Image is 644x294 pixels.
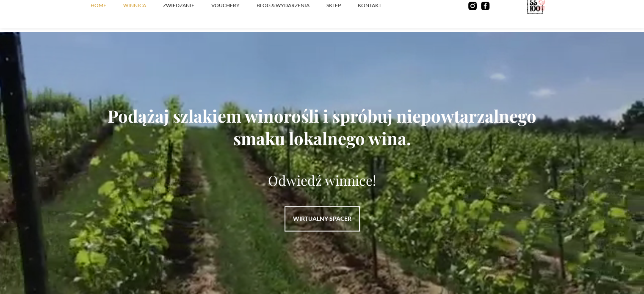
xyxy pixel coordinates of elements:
p: Odwiedź winnice! [91,171,553,189]
h1: Podążaj szlakiem winorośli i spróbuj niepowtarzalnego smaku lokalnego wina. [91,104,553,149]
a: WIRTUALNY SPACER [285,206,360,231]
